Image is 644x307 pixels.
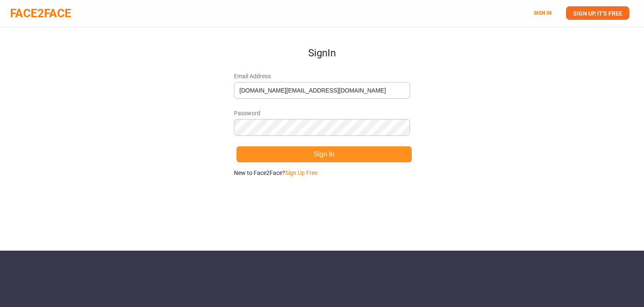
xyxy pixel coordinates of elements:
p: New to Face2Face? [234,169,410,177]
button: Sign In [236,146,412,163]
a: SIGN IN [534,10,551,16]
a: Sign Up Free [285,169,317,176]
h1: Sign In [234,27,410,58]
a: FACE2FACE [10,6,71,20]
input: Email Address [234,82,410,99]
a: SIGN UP, IT'S FREE [566,6,629,20]
input: Password [234,119,410,136]
span: Password [234,109,410,117]
span: Email Address [234,72,410,80]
